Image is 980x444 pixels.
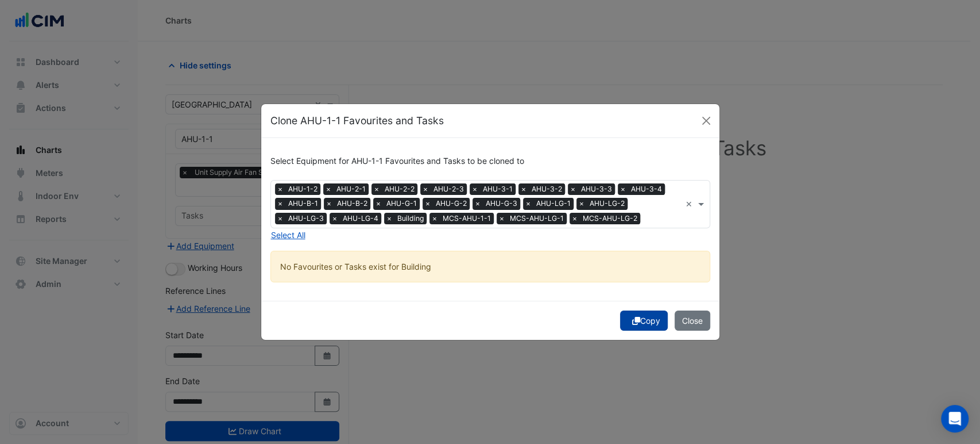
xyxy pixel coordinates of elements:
[483,198,520,209] span: AHU-G-3
[334,198,370,209] span: AHU-B-2
[580,213,640,224] span: MCS-AHU-LG-2
[270,251,710,282] ngb-alert: No Favourites or Tasks exist for Building
[533,198,574,209] span: AHU-LG-1
[497,213,507,224] span: ×
[384,198,420,209] span: AHU-G-1
[433,198,470,209] span: AHU-G-2
[275,213,285,224] span: ×
[941,405,969,432] div: Open Intercom Messenger
[270,156,710,166] h6: Select Equipment for AHU-1-1 Favourites and Tasks to be cloned to
[285,198,321,209] span: AHU-B-1
[429,213,440,224] span: ×
[275,198,285,209] span: ×
[431,183,467,195] span: AHU-2-3
[440,213,494,224] span: MCS-AHU-1-1
[275,183,285,195] span: ×
[568,183,578,195] span: ×
[685,198,695,210] span: Clear
[330,213,340,224] span: ×
[576,198,587,209] span: ×
[285,183,320,195] span: AHU-1-2
[324,198,334,209] span: ×
[570,213,580,224] span: ×
[472,198,483,209] span: ×
[529,183,565,195] span: AHU-3-2
[698,112,715,129] button: Close
[384,213,394,224] span: ×
[480,183,516,195] span: AHU-3-1
[507,213,567,224] span: MCS-AHU-LG-1
[371,183,382,195] span: ×
[470,183,480,195] span: ×
[628,183,665,195] span: AHU-3-4
[323,183,334,195] span: ×
[675,311,710,331] button: Close
[518,183,529,195] span: ×
[373,198,384,209] span: ×
[618,183,628,195] span: ×
[270,113,444,128] h5: Clone AHU-1-1 Favourites and Tasks
[423,198,433,209] span: ×
[578,183,615,195] span: AHU-3-3
[620,311,668,331] button: Copy
[340,213,381,224] span: AHU-LG-4
[523,198,533,209] span: ×
[382,183,417,195] span: AHU-2-2
[270,228,306,242] button: Select All
[394,213,427,224] span: Building
[334,183,369,195] span: AHU-2-1
[587,198,627,209] span: AHU-LG-2
[420,183,431,195] span: ×
[285,213,327,224] span: AHU-LG-3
